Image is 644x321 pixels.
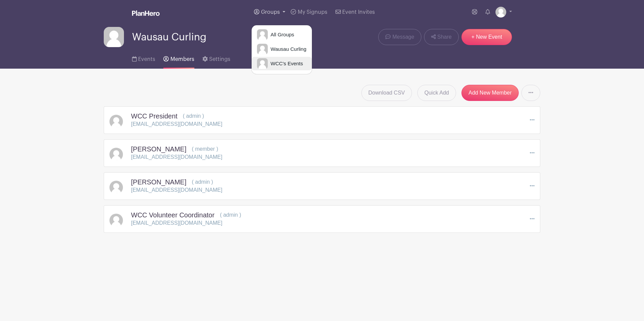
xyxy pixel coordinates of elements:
[163,47,194,69] a: Members
[252,42,312,56] a: Wausau Curling
[131,178,186,186] h5: [PERSON_NAME]
[131,112,178,120] h5: WCC President
[109,181,123,194] img: default-ce2991bfa6775e67f084385cd625a349d9dcbb7a52a09fb2fda1e96e2d18dcdb.png
[209,57,230,62] span: Settings
[132,32,206,43] span: Wausau Curling
[268,60,303,68] span: WCC's Events
[392,33,414,41] span: Message
[378,29,421,45] a: Message
[138,57,155,62] span: Events
[257,44,268,55] img: default-ce2991bfa6775e67f084385cd625a349d9dcbb7a52a09fb2fda1e96e2d18dcdb.png
[170,57,194,62] span: Members
[183,113,204,119] span: ( admin )
[268,31,294,39] span: All Groups
[417,85,456,101] a: Quick Add
[342,9,375,15] span: Event Invites
[257,58,268,69] img: default-ce2991bfa6775e67f084385cd625a349d9dcbb7a52a09fb2fda1e96e2d18dcdb.png
[361,85,412,101] a: Download CSV
[257,29,268,40] img: default-ce2991bfa6775e67f084385cd625a349d9dcbb7a52a09fb2fda1e96e2d18dcdb.png
[202,47,230,69] a: Settings
[461,29,512,45] a: + New Event
[461,85,519,101] a: Add New Member
[131,145,186,153] h5: [PERSON_NAME]
[109,115,123,128] img: default-ce2991bfa6775e67f084385cd625a349d9dcbb7a52a09fb2fda1e96e2d18dcdb.png
[131,153,222,161] p: [EMAIL_ADDRESS][DOMAIN_NAME]
[252,57,312,70] a: WCC's Events
[192,146,218,152] span: ( member )
[131,120,222,128] p: [EMAIL_ADDRESS][DOMAIN_NAME]
[109,214,123,227] img: default-ce2991bfa6775e67f084385cd625a349d9dcbb7a52a09fb2fda1e96e2d18dcdb.png
[424,29,459,45] a: Share
[131,219,222,227] p: [EMAIL_ADDRESS][DOMAIN_NAME]
[437,33,452,41] span: Share
[192,179,213,185] span: ( admin )
[131,211,215,219] h5: WCC Volunteer Coordinator
[261,9,280,15] span: Groups
[104,27,124,47] img: default-ce2991bfa6775e67f084385cd625a349d9dcbb7a52a09fb2fda1e96e2d18dcdb.png
[298,9,327,15] span: My Signups
[132,10,160,16] img: logo_white-6c42ec7e38ccf1d336a20a19083b03d10ae64f83f12c07503d8b9e83406b4c7d.svg
[131,186,222,194] p: [EMAIL_ADDRESS][DOMAIN_NAME]
[251,25,312,74] div: Groups
[109,148,123,161] img: default-ce2991bfa6775e67f084385cd625a349d9dcbb7a52a09fb2fda1e96e2d18dcdb.png
[132,47,155,69] a: Events
[252,28,312,41] a: All Groups
[220,212,241,218] span: ( admin )
[268,45,306,53] span: Wausau Curling
[495,7,506,17] img: default-ce2991bfa6775e67f084385cd625a349d9dcbb7a52a09fb2fda1e96e2d18dcdb.png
